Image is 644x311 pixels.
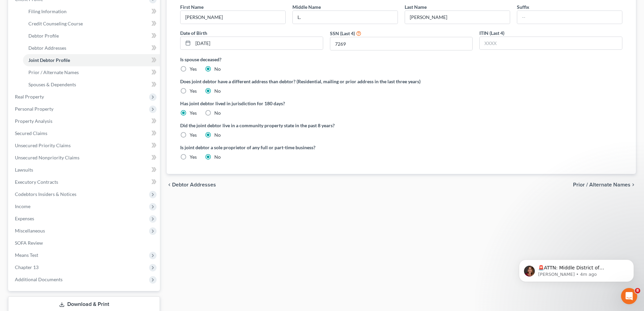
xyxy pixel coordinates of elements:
a: Secured Claims [9,127,160,139]
a: Prior / Alternate Names [23,66,160,79]
label: Does joint debtor have a different address than debtor? (Residential, mailing or prior address in... [180,78,622,85]
span: Expenses [15,216,34,221]
i: chevron_right [630,182,636,187]
iframe: Intercom notifications message [509,245,644,293]
iframe: Intercom live chat [621,288,637,304]
span: Joint Debtor Profile [28,57,70,63]
label: No [214,154,221,160]
a: SOFA Review [9,237,160,249]
a: Property Analysis [9,115,160,127]
a: Debtor Addresses [23,42,160,54]
label: Suffix [517,3,529,10]
span: Spouses & Dependents [28,82,76,87]
span: Lawsuits [15,167,33,173]
span: Prior / Alternate Names [28,69,79,75]
button: Prior / Alternate Names chevron_right [573,182,636,187]
label: No [214,66,221,72]
label: Is spouse deceased? [180,56,622,63]
input: -- [181,11,285,24]
span: Property Analysis [15,118,52,124]
label: Has joint debtor lived in jurisdiction for 180 days? [180,100,622,107]
label: No [214,110,221,116]
label: Date of Birth [180,29,207,37]
span: SOFA Review [15,240,43,246]
span: Debtor Addresses [172,182,216,187]
input: XXXX [480,37,622,50]
a: Joint Debtor Profile [23,54,160,66]
label: ITIN (Last 4) [479,29,504,37]
input: -- [405,11,510,24]
a: Executory Contracts [9,176,160,188]
span: Means Test [15,252,38,258]
a: Filing Information [23,5,160,18]
input: XXXX [330,37,473,50]
a: Spouses & Dependents [23,79,160,91]
a: Lawsuits [9,164,160,176]
input: -- [517,11,622,24]
input: MM/DD/YYYY [193,37,323,50]
label: Yes [190,132,197,138]
a: Credit Counseling Course [23,18,160,30]
a: Unsecured Priority Claims [9,139,160,152]
span: Codebtors Insiders & Notices [15,191,76,197]
label: Last Name [405,3,427,10]
span: Executory Contracts [15,179,58,185]
span: Chapter 13 [15,264,39,270]
span: Credit Counseling Course [28,21,83,26]
span: Unsecured Nonpriority Claims [15,155,79,160]
button: chevron_left Debtor Addresses [167,182,216,187]
span: Income [15,203,30,209]
label: First Name [180,3,204,10]
span: Debtor Profile [28,33,59,39]
label: SSN (Last 4) [330,30,355,37]
label: No [214,132,221,138]
label: Yes [190,88,197,94]
label: Yes [190,154,197,160]
span: Prior / Alternate Names [573,182,630,187]
span: Secured Claims [15,130,47,136]
label: Yes [190,66,197,72]
a: Unsecured Nonpriority Claims [9,152,160,164]
span: Real Property [15,94,44,99]
i: chevron_left [167,182,172,187]
span: Filing Information [28,8,67,14]
label: Is joint debtor a sole proprietor of any full or part-time business? [180,144,398,151]
span: Additional Documents [15,276,63,282]
span: Personal Property [15,106,53,112]
span: 8 [635,288,640,293]
span: Unsecured Priority Claims [15,142,71,148]
label: Did the joint debtor live in a community property state in the past 8 years? [180,122,622,129]
label: Middle Name [292,3,321,10]
a: Debtor Profile [23,30,160,42]
span: Miscellaneous [15,228,45,234]
label: Yes [190,110,197,116]
label: No [214,88,221,94]
input: M.I [293,11,398,24]
span: Debtor Addresses [28,45,66,51]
